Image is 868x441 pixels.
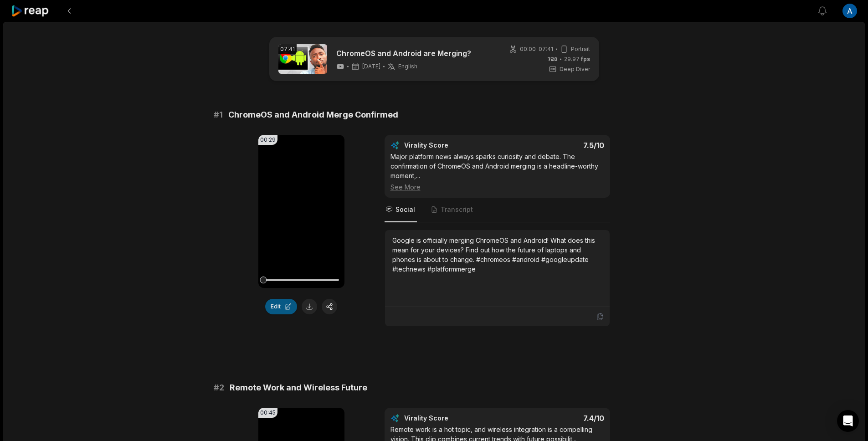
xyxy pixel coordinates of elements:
[385,198,610,222] nav: Tabs
[395,205,415,214] span: Social
[265,299,297,314] button: Edit
[392,236,602,274] div: Google is officially merging ChromeOS and Android! What does this mean for your devices? Find out...
[564,55,590,63] span: 29.97
[362,63,380,70] span: [DATE]
[560,65,590,73] span: Deep Diver
[571,45,590,53] span: Portrait
[258,135,344,288] video: Your browser does not support mp4 format.
[390,152,604,192] div: Major platform news always sparks curiosity and debate. The confirmation of ChromeOS and Android ...
[398,63,417,70] span: English
[404,414,502,423] div: Virality Score
[228,108,398,121] span: ChromeOS and Android Merge Confirmed
[230,381,367,394] span: Remote Work and Wireless Future
[336,48,471,59] a: ChromeOS and Android are Merging?
[441,205,473,214] span: Transcript
[506,141,604,150] div: 7.5 /10
[506,414,604,423] div: 7.4 /10
[390,182,604,192] div: See More
[520,45,553,53] span: 00:00 - 07:41
[214,381,224,394] span: # 2
[837,410,859,432] div: Open Intercom Messenger
[581,56,590,62] span: fps
[214,108,223,121] span: # 1
[404,141,502,150] div: Virality Score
